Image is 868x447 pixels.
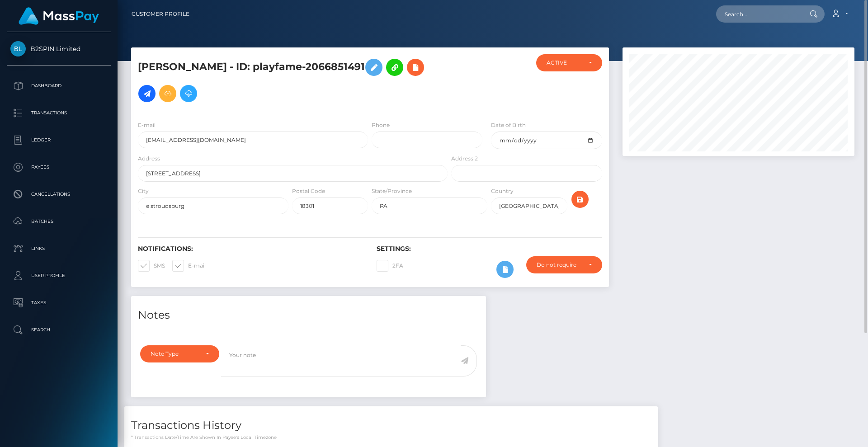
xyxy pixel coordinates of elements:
[138,85,156,102] a: Initiate Payout
[7,102,111,124] a: Transactions
[138,187,149,195] label: City
[138,121,156,129] label: E-mail
[10,296,107,310] p: Taxes
[372,121,390,129] label: Phone
[7,156,111,179] a: Payees
[491,187,514,195] label: Country
[7,264,111,287] a: User Profile
[537,261,581,268] div: Do not require
[372,187,412,195] label: State/Province
[138,155,160,163] label: Address
[10,323,107,337] p: Search
[377,260,403,272] label: 2FA
[151,350,198,358] div: Note Type
[7,319,111,341] a: Search
[10,188,107,201] p: Cancellations
[7,183,111,206] a: Cancellations
[7,210,111,233] a: Batches
[377,245,602,253] h6: Settings:
[526,256,602,273] button: Do not require
[138,260,165,272] label: SMS
[10,269,107,282] p: User Profile
[10,242,107,255] p: Links
[19,7,99,25] img: MassPay Logo
[536,54,602,71] button: ACTIVE
[131,434,651,441] p: * Transactions date/time are shown in payee's local timezone
[7,75,111,97] a: Dashboard
[138,54,443,107] h5: [PERSON_NAME] - ID: playfame-2066851491
[140,345,219,362] button: Note Type
[10,41,26,56] img: B2SPIN Limited
[10,106,107,120] p: Transactions
[7,237,111,260] a: Links
[451,155,478,163] label: Address 2
[7,129,111,151] a: Ledger
[172,260,206,272] label: E-mail
[716,5,801,23] input: Search...
[7,45,111,53] span: B2SPIN Limited
[138,307,479,323] h4: Notes
[10,133,107,147] p: Ledger
[138,245,363,253] h6: Notifications:
[7,292,111,314] a: Taxes
[491,121,526,129] label: Date of Birth
[10,79,107,93] p: Dashboard
[131,418,651,433] h4: Transactions History
[292,187,325,195] label: Postal Code
[132,5,189,24] a: Customer Profile
[10,215,107,228] p: Batches
[547,59,581,66] div: ACTIVE
[10,160,107,174] p: Payees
